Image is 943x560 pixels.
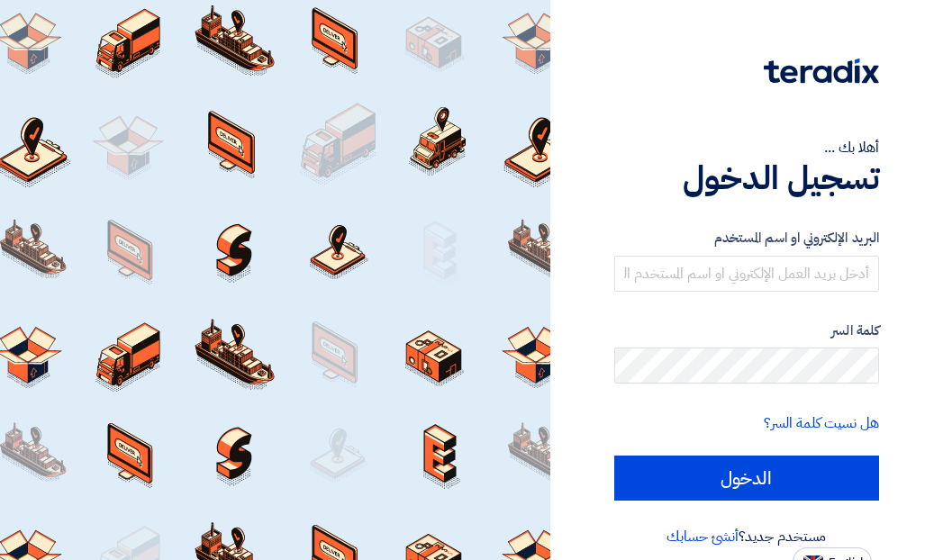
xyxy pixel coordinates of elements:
h1: تسجيل الدخول [614,158,879,198]
div: أهلا بك ... [614,137,879,158]
img: Teradix logo [764,59,879,84]
input: أدخل بريد العمل الإلكتروني او اسم المستخدم الخاص بك ... [614,256,879,292]
div: مستخدم جديد؟ [614,526,879,547]
a: هل نسيت كلمة السر؟ [764,412,879,434]
label: كلمة السر [614,321,879,341]
input: الدخول [614,456,879,501]
a: أنشئ حسابك [666,526,738,547]
label: البريد الإلكتروني او اسم المستخدم [614,228,879,248]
